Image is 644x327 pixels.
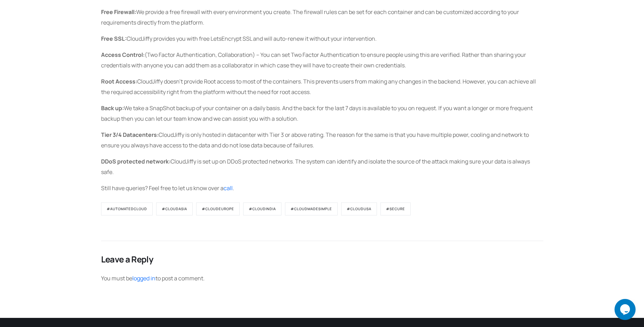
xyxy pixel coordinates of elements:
strong: DDoS protected network: [101,158,171,165]
b: Free Firewall: [101,8,136,16]
iframe: chat widget [615,299,637,320]
h3: Leave a Reply [101,254,543,265]
a: #cloudAsia [156,202,193,215]
span: We take a SnapShot backup of your container on a daily basis. And the back for the last 7 days is... [101,104,533,122]
a: #automatedcloud [101,202,153,215]
a: #cloudindia [243,202,281,215]
span: We provide a free firewall with every environment you create. The firewall rules can be set for e... [101,8,519,26]
a: call [224,184,233,192]
a: #cloudEurope [196,202,240,215]
p: You must be to post a comment. [101,274,543,283]
b: Back up: [101,104,124,112]
a: #cloudUSA [341,202,377,215]
p: CloudJiffy is set up on DDoS protected networks. The system can identify and isolate the source o... [101,156,543,177]
a: logged in [132,274,155,282]
span: CloudJiffy doesn’t provide Root access to most of the containers. This prevents users from making... [101,78,536,96]
a: #cloudmadesimple [285,202,338,215]
p: CloudJiffy is only hosted in datacenter with Tier 3 or above rating. The reason for the same is t... [101,129,543,151]
b: Free SSL: [101,35,127,42]
b: Access Control: [101,51,145,59]
strong: Tier 3/4 Datacenters: [101,131,159,139]
p: Still have queries? Feel free to let us know over a . [101,183,543,193]
a: #secure [380,202,411,215]
span: CloudJiffy provides you with free LetsEncrypt SSL and will auto-renew it without your intervention. [127,35,377,42]
b: Root Access: [101,78,137,85]
span: (Two Factor Authentication, Collaboration) – You can set Two Factor Authentication to ensure peop... [101,51,526,69]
